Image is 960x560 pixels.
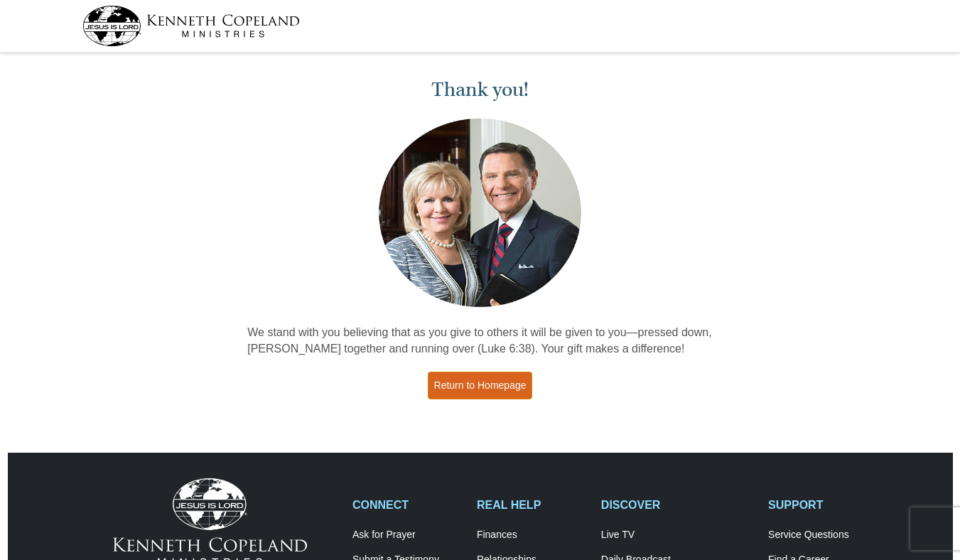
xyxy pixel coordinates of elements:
[477,498,586,512] h2: REAL HELP
[247,78,713,102] h1: Thank you!
[601,529,753,542] a: Live TV
[428,372,533,399] a: Return to Homepage
[768,498,878,512] h2: SUPPORT
[82,6,300,46] img: kcm-header-logo.svg
[477,529,586,542] a: Finances
[768,529,878,542] a: Service Questions
[247,325,713,357] p: We stand with you believing that as you give to others it will be given to you—pressed down, [PER...
[375,115,585,311] img: Kenneth and Gloria
[601,498,753,512] h2: DISCOVER
[352,498,462,512] h2: CONNECT
[352,529,462,542] a: Ask for Prayer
